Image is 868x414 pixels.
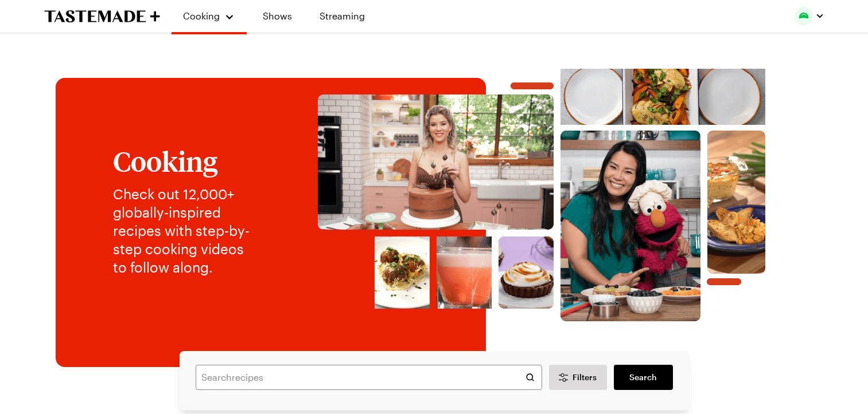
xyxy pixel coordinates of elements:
[795,7,813,25] img: Profile picture
[614,365,672,390] a: filters
[795,7,824,25] button: Profile picture
[549,365,608,390] button: Desktop filters
[44,10,160,23] a: To Tastemade Home Page
[183,5,235,27] button: Cooking
[113,146,259,176] h1: Cooking
[113,185,259,277] p: Check out 12,000+ globally-inspired recipes with step-by-step cooking videos to follow along.
[183,10,220,21] span: Cooking
[282,69,801,321] img: Explore recipes
[629,372,657,383] span: Search
[573,372,597,383] span: Filters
